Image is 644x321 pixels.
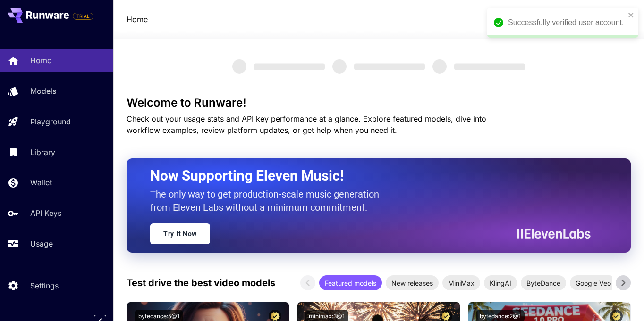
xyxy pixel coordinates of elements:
[521,275,566,290] div: ByteDance
[319,278,382,288] span: Featured models
[30,177,52,188] p: Wallet
[30,238,53,249] p: Usage
[30,55,51,66] p: Home
[127,14,148,25] nav: breadcrumb
[628,11,635,19] button: close
[127,96,631,109] h3: Welcome to Runware!
[127,276,275,290] p: Test drive the best video models
[570,278,617,288] span: Google Veo
[30,116,71,127] p: Playground
[442,278,480,288] span: MiniMax
[30,85,56,97] p: Models
[150,223,210,244] a: Try It Now
[508,17,625,28] div: Successfully verified user account.
[150,167,584,185] h2: Now Supporting Eleven Music!
[570,275,617,290] div: Google Veo
[30,147,55,158] p: Library
[521,278,566,288] span: ByteDance
[484,275,517,290] div: KlingAI
[127,14,148,25] a: Home
[30,207,61,219] p: API Keys
[597,276,644,321] iframe: Chat Widget
[150,188,386,214] p: The only way to get production-scale music generation from Eleven Labs without a minimum commitment.
[30,280,59,291] p: Settings
[386,278,439,288] span: New releases
[73,13,93,20] span: TRIAL
[442,275,480,290] div: MiniMax
[73,10,93,22] span: Add your payment card to enable full platform functionality.
[319,275,382,290] div: Featured models
[386,275,439,290] div: New releases
[484,278,517,288] span: KlingAI
[127,114,486,135] span: Check out your usage stats and API key performance at a glance. Explore featured models, dive int...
